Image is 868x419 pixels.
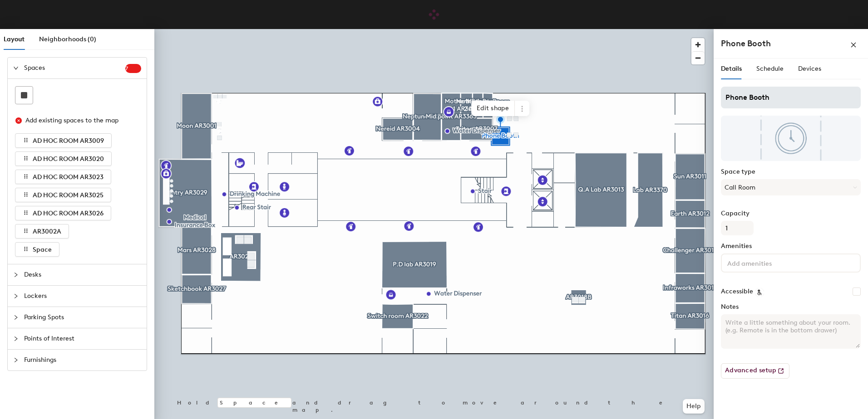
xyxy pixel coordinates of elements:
[15,117,22,124] span: close-circle
[33,209,104,217] span: AD HOC ROOM AR3026
[33,228,61,235] span: AR3002A
[756,65,784,73] span: Schedule
[798,65,821,73] span: Devices
[33,137,104,145] span: AD HOC ROOM AR3009
[725,257,807,268] input: Add amenities
[13,293,19,299] span: collapsed
[721,168,861,175] label: Space type
[721,38,771,49] h4: Phone Booth
[33,191,104,199] span: AD HOC ROOM AR3025
[721,210,861,217] label: Capacity
[125,64,141,73] sup: 7
[13,357,19,363] span: collapsed
[24,286,141,307] span: Lockers
[33,155,104,163] span: AD HOC ROOM AR3020
[25,116,133,126] div: Add existing spaces to the map
[24,264,141,285] span: Desks
[24,328,141,349] span: Points of Interest
[15,188,111,202] button: AD HOC ROOM AR3025
[24,350,141,370] span: Furnishings
[15,151,112,166] button: AD HOC ROOM AR3020
[13,272,19,278] span: collapsed
[721,179,861,195] button: Call Room
[13,336,19,341] span: collapsed
[683,399,705,414] button: Help
[24,58,125,78] span: Spaces
[125,65,141,72] span: 7
[4,35,25,43] span: Layout
[15,133,112,148] button: AD HOC ROOM AR3009
[13,315,19,320] span: collapsed
[721,363,789,379] button: Advanced setup
[39,35,96,43] span: Neighborhoods (0)
[15,206,111,220] button: AD HOC ROOM AR3026
[13,65,19,71] span: expanded
[471,101,515,116] span: Edit shape
[721,116,861,161] img: The space named Phone Booth
[721,288,753,295] label: Accessible
[721,65,742,73] span: Details
[721,303,861,311] label: Notes
[15,242,59,257] button: Space
[33,173,104,181] span: AD HOC ROOM AR3023
[24,307,141,328] span: Parking Spots
[850,42,857,48] span: close
[15,224,69,239] button: AR3002A
[33,246,52,253] span: Space
[721,243,861,250] label: Amenities
[15,170,111,184] button: AD HOC ROOM AR3023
